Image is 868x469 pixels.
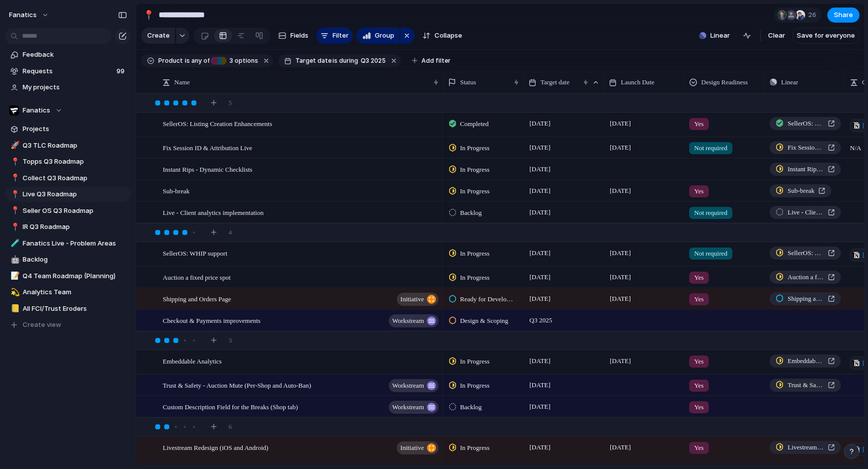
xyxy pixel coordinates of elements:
[621,77,655,87] span: Launch Date
[770,271,841,284] a: Auction a fixed price spot
[389,379,439,392] button: workstream
[788,442,824,452] span: Livestream Redesign (iOS and Android)
[694,402,704,412] span: Yes
[397,293,439,306] button: initiative
[770,163,841,176] a: Instant Rips - Dynamic Checklists
[770,206,841,219] a: Live - Client analytics implementation
[163,206,264,218] span: Live - Client analytics implementation
[227,56,258,65] span: options
[527,206,553,218] span: [DATE]
[5,80,131,95] a: My projects
[797,31,855,41] span: Save for everyone
[295,56,332,65] span: Target date
[5,203,131,218] a: 📍Seller OS Q3 Roadmap
[5,7,54,23] button: fanatics
[229,98,232,108] span: 5
[694,249,727,259] span: Not required
[163,441,268,453] span: Livestream Redesign (iOS and Android)
[5,103,131,118] button: Fanatics
[23,287,127,297] span: Analytics Team
[460,443,490,453] span: In Progress
[163,142,252,153] span: Fix Session ID & Attribution Live
[23,124,127,134] span: Projects
[527,185,553,197] span: [DATE]
[147,31,170,41] span: Create
[770,117,841,130] a: SellerOS: Listing Creation Enhancements
[333,56,338,65] span: is
[9,255,19,265] button: 🤖
[5,122,131,137] a: Projects
[227,57,235,64] span: 3
[770,184,831,197] a: Sub-break
[527,163,553,175] span: [DATE]
[694,143,727,153] span: Not required
[527,142,553,154] span: [DATE]
[183,55,211,66] button: isany of
[788,143,824,153] span: Fix Session ID & Attribution Live
[5,317,131,332] button: Create view
[190,56,209,65] span: any of
[770,379,841,392] a: Trust & Safety - Auction Mute (Per-Shop and Auto-Ban)
[768,31,785,41] span: Clear
[333,31,349,41] span: Filter
[460,186,490,196] span: In Progress
[11,270,18,282] div: 📝
[9,239,19,249] button: 🧪
[770,355,841,368] a: Embeddable Analytics
[5,252,131,267] a: 🤖Backlog
[23,50,127,60] span: Feedback
[174,77,190,87] span: Name
[163,118,272,129] span: SellerOS: Listing Creation Enhancements
[23,320,61,330] span: Create view
[332,55,360,66] button: isduring
[400,292,424,306] span: initiative
[185,56,190,65] span: is
[359,55,388,66] button: Q3 2025
[141,7,157,23] button: 📍
[11,156,18,168] div: 📍
[788,272,824,282] span: Auction a fixed price spot
[23,157,127,167] span: Topps Q3 Roadmap
[527,401,553,413] span: [DATE]
[527,441,553,453] span: [DATE]
[607,441,633,453] span: [DATE]
[9,189,19,199] button: 📍
[9,222,19,232] button: 📍
[11,287,18,298] div: 💫
[5,171,131,186] div: 📍Collect Q3 Roadmap
[607,355,633,367] span: [DATE]
[11,238,18,249] div: 🧪
[792,28,859,44] button: Save for everyone
[827,8,859,23] button: Share
[460,77,476,87] span: Status
[389,401,439,414] button: workstream
[5,64,131,79] a: Requests99
[143,8,154,22] div: 📍
[701,77,748,87] span: Design Readiness
[527,293,553,305] span: [DATE]
[163,185,189,196] span: Sub-break
[23,189,127,199] span: Live Q3 Roadmap
[607,293,633,305] span: [DATE]
[11,189,18,200] div: 📍
[834,10,853,20] span: Share
[163,293,231,304] span: Shipping and Orders Page
[9,287,19,297] button: 💫
[9,173,19,183] button: 📍
[788,356,824,366] span: Embeddable Analytics
[788,186,814,196] span: Sub-break
[694,186,704,196] span: Yes
[5,269,131,284] a: 📝Q4 Team Roadmap (Planning)
[9,304,19,314] button: 📒
[392,400,424,414] span: workstream
[5,187,131,202] a: 📍Live Q3 Roadmap
[23,206,127,216] span: Seller OS Q3 Roadmap
[392,314,424,328] span: workstream
[158,56,183,65] span: Product
[5,236,131,251] div: 🧪Fanatics Live - Problem Areas
[781,77,798,87] span: Linear
[5,138,131,153] a: 🚀Q3 TLC Roadmap
[117,66,127,76] span: 99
